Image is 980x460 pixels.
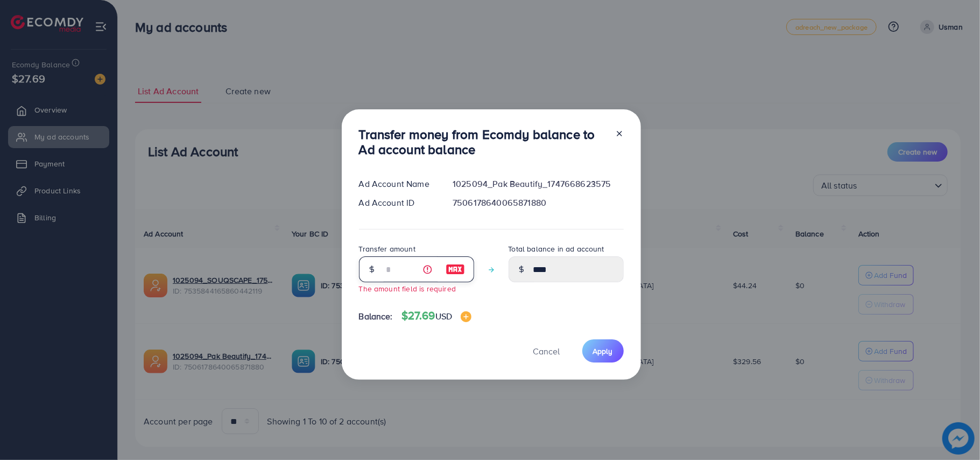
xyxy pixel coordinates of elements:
[520,339,574,363] button: Cancel
[593,346,613,357] span: Apply
[444,178,632,190] div: 1025094_Pak Beautify_1747668623575
[359,310,393,323] span: Balance:
[359,243,415,254] label: Transfer amount
[359,127,607,158] h3: Transfer money from Ecomdy balance to Ad account balance
[401,309,471,323] h4: $27.69
[435,310,452,322] span: USD
[533,345,560,357] span: Cancel
[461,311,471,322] img: image
[509,243,604,254] label: Total balance in ad account
[446,263,465,276] img: image
[359,283,456,294] small: The amount field is required
[350,197,445,209] div: Ad Account ID
[350,178,445,190] div: Ad Account Name
[444,197,632,209] div: 7506178640065871880
[582,339,624,363] button: Apply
